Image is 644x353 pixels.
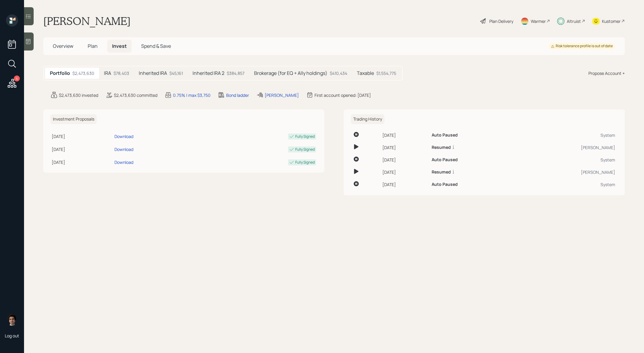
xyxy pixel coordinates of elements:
div: Download [114,159,133,165]
div: [DATE] [382,157,427,163]
div: Fully Signed [295,160,315,165]
h6: Resumed [432,145,451,150]
div: Download [114,146,133,152]
div: System [515,181,615,188]
h1: [PERSON_NAME] [43,14,131,28]
div: $78,403 [114,70,129,76]
h6: Trading History [351,114,384,124]
div: [PERSON_NAME] [515,169,615,175]
h6: Auto Paused [432,182,458,187]
h6: Investment Proposals [50,114,97,124]
div: [PERSON_NAME] [515,144,615,151]
div: $2,473,630 invested [59,92,98,98]
div: Altruist [567,18,581,24]
div: System [515,157,615,163]
div: [PERSON_NAME] [265,92,299,98]
h5: Inherited IRA 2 [193,70,224,76]
div: $45,161 [169,70,183,76]
img: harrison-schaefer-headshot-2.png [6,314,18,326]
h5: Inherited IRA [139,70,167,76]
div: Risk tolerance profile is out of date [551,44,613,49]
h5: Portfolio [50,70,70,76]
div: [DATE] [382,144,427,151]
div: [DATE] [52,159,112,165]
span: Spend & Save [141,43,171,49]
span: Invest [112,43,127,49]
div: Fully Signed [295,147,315,152]
div: $410,434 [330,70,347,76]
div: Plan Delivery [489,18,513,24]
div: $1,554,775 [376,70,396,76]
h6: Resumed [432,170,451,175]
div: System [515,132,615,138]
div: Download [114,133,133,140]
div: Kustomer [602,18,621,24]
div: 0.75% | max $3,750 [173,92,211,98]
h5: Brokerage (for EQ + Ally holdings) [254,70,327,76]
div: $384,857 [227,70,245,76]
div: Propose Account + [588,70,625,76]
div: [DATE] [52,133,112,140]
div: $2,473,630 committed [114,92,157,98]
div: 4 [14,75,20,81]
div: First account opened: [DATE] [314,92,371,98]
div: [DATE] [382,132,427,138]
div: Log out [5,333,19,339]
h5: IRA [104,70,111,76]
span: Plan [88,43,98,49]
div: [DATE] [382,169,427,175]
div: Warmer [531,18,546,24]
h6: Auto Paused [432,133,458,138]
div: Bond ladder [226,92,249,98]
h6: Auto Paused [432,157,458,162]
div: $2,473,630 [72,70,94,76]
span: Overview [53,43,73,49]
div: Fully Signed [295,134,315,139]
div: [DATE] [52,146,112,152]
h5: Taxable [357,70,374,76]
div: [DATE] [382,181,427,188]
